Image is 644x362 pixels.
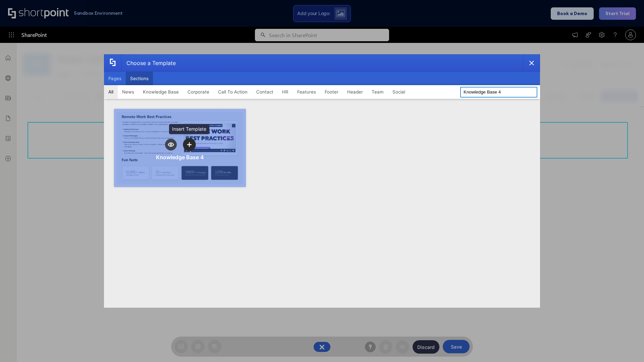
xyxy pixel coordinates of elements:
button: All [104,85,118,99]
button: Social [388,85,410,99]
button: News [118,85,139,99]
button: Features [293,85,320,99]
button: Knowledge Base [139,85,183,99]
div: Knowledge Base 4 [156,154,204,161]
div: template selector [104,54,540,308]
button: HR [278,85,293,99]
button: Corporate [183,85,214,99]
button: Sections [126,72,153,85]
button: Header [343,85,367,99]
button: Call To Action [214,85,252,99]
button: Team [367,85,388,99]
button: Contact [252,85,278,99]
iframe: Chat Widget [610,330,644,362]
div: Choose a Template [121,55,176,71]
button: Pages [104,72,126,85]
button: Footer [320,85,343,99]
input: Search [460,87,537,98]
